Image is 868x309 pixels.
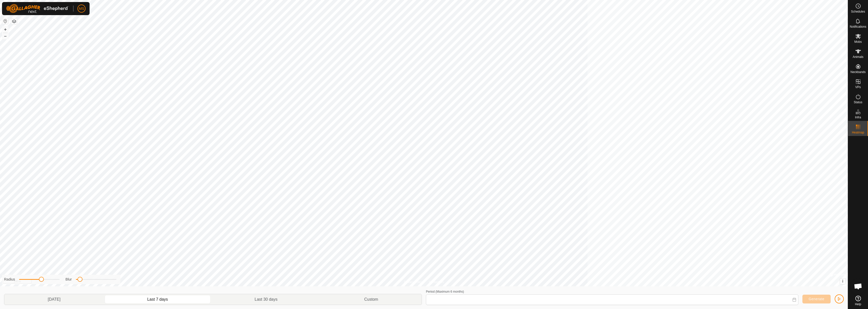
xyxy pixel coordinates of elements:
[2,18,8,24] button: Reset Map
[850,71,865,74] span: Neckbands
[255,296,278,302] span: Last 30 days
[854,101,862,104] span: Status
[848,294,868,308] a: Help
[851,279,866,294] div: Open chat
[426,290,464,293] label: Period (Maximum 6 months)
[4,277,15,282] label: Radius
[11,18,17,24] button: Map Layers
[851,10,865,13] span: Schedules
[855,303,861,306] span: Help
[79,6,84,11] span: MS
[66,277,72,282] label: Blur
[842,279,843,283] span: i
[840,279,846,284] button: i
[6,4,69,13] img: Gallagher Logo
[364,296,378,302] span: Custom
[855,116,861,119] span: Infra
[853,55,863,58] span: Animals
[850,25,866,28] span: Notifications
[852,131,864,134] span: Heatmap
[2,26,8,32] button: +
[809,297,824,301] span: Generate
[48,296,60,302] span: [DATE]
[404,280,423,284] a: Privacy Policy
[2,33,8,39] button: –
[854,40,862,43] span: Mobs
[802,295,831,303] button: Generate
[147,296,168,302] span: Last 7 days
[429,280,444,284] a: Contact Us
[855,86,861,89] span: VPs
